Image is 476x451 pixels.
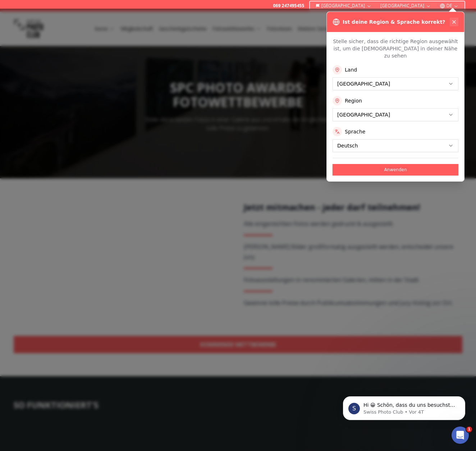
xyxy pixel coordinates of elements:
[273,3,304,9] a: 069 247495455
[333,164,458,176] button: Anwenden
[343,18,445,26] h3: Ist deine Region & Sprache korrekt?
[333,38,458,59] p: Stelle sicher, dass die richtige Region ausgewählt ist, um die [DEMOGRAPHIC_DATA] in deiner Nähe ...
[452,427,469,444] iframe: Intercom live chat
[345,128,365,135] label: Sprache
[332,381,476,432] iframe: Intercom notifications Nachricht
[345,97,362,104] label: Region
[345,66,357,73] label: Land
[313,1,375,10] button: [GEOGRAPHIC_DATA]
[437,1,462,10] button: DE
[377,1,434,10] button: [GEOGRAPHIC_DATA]
[466,427,472,432] span: 1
